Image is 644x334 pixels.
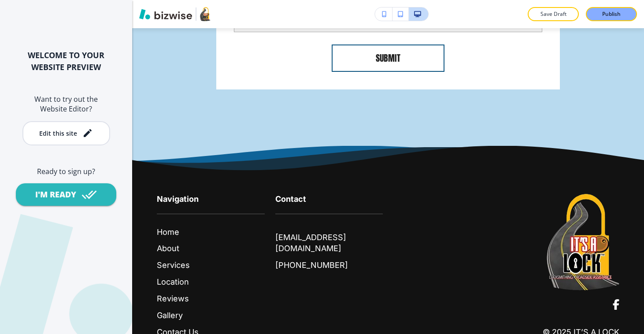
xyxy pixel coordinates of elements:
[602,10,621,18] p: Publish
[157,310,183,321] p: Gallery
[139,9,192,19] img: Bizwise Logo
[16,183,116,206] button: I'M READY
[157,293,189,304] p: Reviews
[22,121,110,145] button: Edit this site
[157,243,179,254] p: About
[528,7,579,21] button: Save Draft
[200,7,211,21] img: Your Logo
[586,7,637,21] button: Publish
[547,193,619,290] img: It’s a Lock
[157,276,189,288] p: Location
[14,49,118,73] h2: WELCOME TO YOUR WEBSITE PREVIEW
[539,10,567,18] p: Save Draft
[275,260,348,271] a: [PHONE_NUMBER]
[14,167,118,176] h6: Ready to sign up?
[39,130,77,137] div: Edit this site
[275,194,306,204] strong: Contact
[35,189,76,200] div: I'M READY
[157,226,179,238] p: Home
[14,94,118,114] h6: Want to try out the Website Editor?
[275,232,383,255] a: [EMAIL_ADDRESS][DOMAIN_NAME]
[157,260,190,271] p: Services
[332,45,444,72] button: SUBMIT
[157,194,199,204] strong: Navigation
